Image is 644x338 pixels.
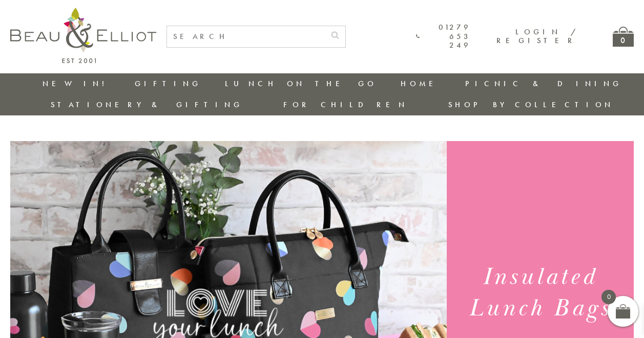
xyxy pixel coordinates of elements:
[601,290,616,304] span: 0
[448,100,614,110] a: Shop by collection
[10,8,156,63] img: logo
[465,78,622,89] a: Picnic & Dining
[283,100,408,110] a: For Children
[456,262,625,324] h1: Insulated Lunch Bags
[43,78,111,89] a: New in!
[167,26,325,47] input: SEARCH
[613,27,634,47] a: 0
[51,100,243,110] a: Stationery & Gifting
[416,23,471,50] a: 01279 653 249
[135,78,201,89] a: Gifting
[401,78,442,89] a: Home
[496,27,577,46] a: Login / Register
[225,78,377,89] a: Lunch On The Go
